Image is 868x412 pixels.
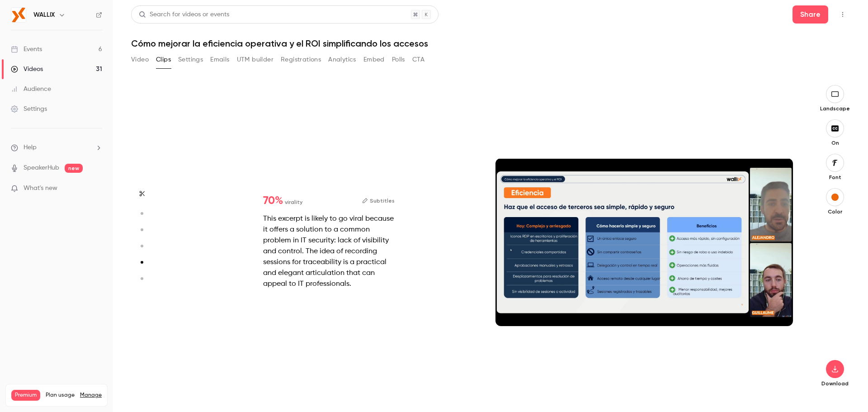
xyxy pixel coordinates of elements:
[835,7,850,22] button: Top Bar Actions
[11,85,51,94] div: Audience
[11,143,102,152] li: help-dropdown-opener
[91,185,102,193] iframe: Noticeable Trigger
[65,164,83,173] span: new
[131,38,850,49] h1: Cómo mejorar la eficiencia operativa y el ROI simplificando los accesos
[24,163,59,173] a: SpeakerHub
[11,45,42,54] div: Events
[328,52,356,67] button: Analytics
[24,143,37,152] span: Help
[285,198,302,206] span: virality
[131,52,149,67] button: Video
[156,52,171,67] button: Clips
[263,213,395,289] div: This excerpt is likely to go viral because it offers a solution to a common problem in IT securit...
[11,8,26,22] img: WALLIX
[362,195,395,206] button: Subtitles
[412,52,425,67] button: CTA
[237,52,274,67] button: UTM builder
[793,5,828,24] button: Share
[210,52,229,67] button: Emails
[46,392,75,399] span: Plan usage
[80,392,102,399] a: Manage
[11,104,47,114] div: Settings
[263,195,283,206] span: 70 %
[139,10,229,19] div: Search for videos or events
[821,380,849,387] p: Download
[363,52,385,67] button: Embed
[11,390,40,401] span: Premium
[33,10,55,19] h6: WALLIX
[821,208,849,215] p: Color
[24,184,57,193] span: What's new
[821,139,849,147] p: On
[821,174,849,181] p: Font
[11,65,43,74] div: Videos
[281,52,321,67] button: Registrations
[820,105,850,112] p: Landscape
[392,52,405,67] button: Polls
[178,52,203,67] button: Settings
